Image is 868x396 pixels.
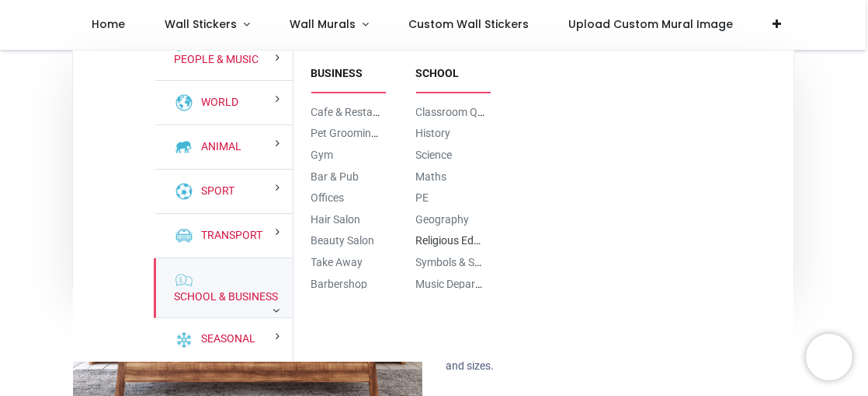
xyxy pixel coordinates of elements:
span: Gym [311,148,380,163]
img: School & Business [175,271,193,289]
span: School [416,66,485,92]
span: Music Department [416,277,485,293]
img: World [175,93,193,112]
img: Seasonal [175,331,193,349]
span: Wall Stickers [165,16,237,32]
a: Seasonal [196,331,256,347]
span: Cafe & Restaurant [311,105,380,121]
a: Business [311,67,363,79]
a: Pet Grooming Salon [311,127,408,139]
a: Religious Education [416,234,511,247]
a: Maths [416,170,447,183]
a: Beauty Salon [311,234,375,247]
span: Barbershop [311,277,380,293]
a: School & Business [168,289,279,305]
a: Music Department [416,278,505,290]
span: PE [416,191,485,206]
span: Classroom Quotes [416,105,485,121]
span: Maths [416,170,485,185]
span: Pet Grooming Salon [311,126,380,142]
span: Beauty Salon [311,233,380,249]
a: World [196,95,239,110]
a: Bar & Pub [311,170,359,183]
a: Cafe & Restaurant [311,106,400,118]
span: History [416,126,485,142]
a: Symbols & Shapes [416,256,505,268]
a: Transport [196,228,263,244]
a: Barbershop [311,278,368,290]
a: School [416,67,460,79]
a: Hair Salon [311,213,361,226]
span: Religious Education [416,233,485,249]
a: Gym [311,149,334,161]
a: Animal [196,139,242,155]
a: Take Away [311,256,363,268]
a: Science [416,149,453,161]
span: Geography [416,212,485,228]
a: Classroom Quotes [416,106,505,118]
a: PE [416,191,429,204]
a: Offices [311,191,345,204]
span: Home [92,16,125,32]
img: Sport [175,182,193,201]
span: Bar & Pub [311,170,380,185]
span: Symbols & Shapes [416,255,485,271]
span: Custom Wall Stickers [408,16,529,32]
span: Science [416,148,485,163]
a: People & Music [168,52,259,68]
a: Geography [416,213,470,226]
span: Offices [311,191,380,206]
span: Business [311,66,380,92]
a: Sport [196,184,235,199]
img: Transport [175,226,193,245]
span: Wall Murals [290,16,356,32]
span: Hair Salon [311,212,380,228]
iframe: Brevo live chat [806,334,852,380]
img: Animal [175,138,193,156]
a: History [416,127,451,139]
span: Take Away [311,255,380,271]
span: Upload Custom Mural Image [568,16,733,32]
